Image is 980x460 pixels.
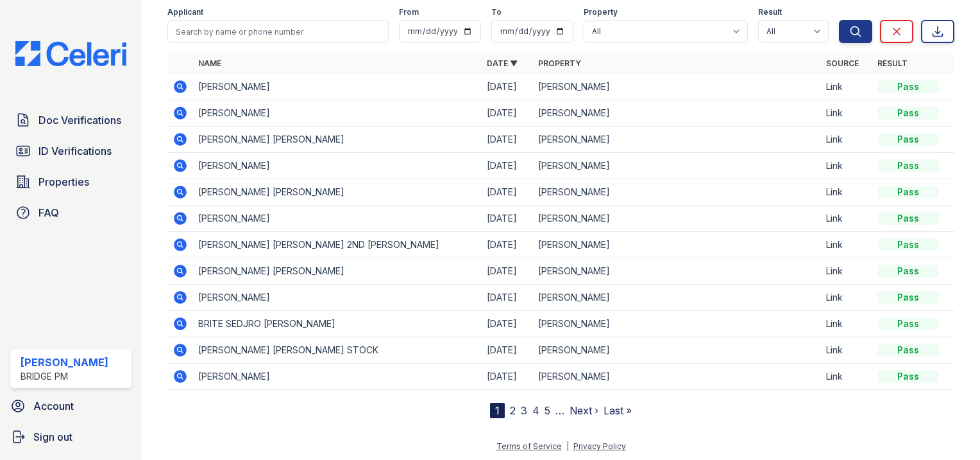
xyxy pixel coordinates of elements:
[555,403,564,418] span: …
[821,74,872,100] td: Link
[584,7,618,17] label: Property
[10,200,131,226] a: FAQ
[482,127,533,153] td: [DATE]
[193,258,481,285] td: [PERSON_NAME] [PERSON_NAME]
[490,403,505,418] div: 1
[877,159,939,172] div: Pass
[193,100,481,127] td: [PERSON_NAME]
[533,337,821,364] td: [PERSON_NAME]
[482,258,533,285] td: [DATE]
[193,337,481,364] td: [PERSON_NAME] [PERSON_NAME] STOCK
[482,232,533,258] td: [DATE]
[821,100,872,127] td: Link
[533,258,821,285] td: [PERSON_NAME]
[533,74,821,100] td: [PERSON_NAME]
[482,206,533,232] td: [DATE]
[877,344,939,357] div: Pass
[193,153,481,179] td: [PERSON_NAME]
[566,441,569,451] div: |
[10,169,131,195] a: Properties
[193,74,481,100] td: [PERSON_NAME]
[538,58,581,68] a: Property
[491,7,502,17] label: To
[821,311,872,337] td: Link
[496,441,562,451] a: Terms of Service
[167,7,203,17] label: Applicant
[521,404,527,417] a: 3
[573,441,626,451] a: Privacy Policy
[821,206,872,232] td: Link
[38,112,121,128] span: Doc Verifications
[532,404,539,417] a: 4
[821,232,872,258] td: Link
[193,232,481,258] td: [PERSON_NAME] [PERSON_NAME] 2ND [PERSON_NAME]
[482,285,533,311] td: [DATE]
[487,58,518,68] a: Date ▼
[10,138,131,164] a: ID Verifications
[877,238,939,251] div: Pass
[877,317,939,330] div: Pass
[21,355,108,370] div: [PERSON_NAME]
[826,58,859,68] a: Source
[877,291,939,304] div: Pass
[482,337,533,364] td: [DATE]
[533,127,821,153] td: [PERSON_NAME]
[821,179,872,206] td: Link
[821,364,872,390] td: Link
[877,370,939,383] div: Pass
[198,58,221,68] a: Name
[533,311,821,337] td: [PERSON_NAME]
[38,143,112,159] span: ID Verifications
[821,127,872,153] td: Link
[877,80,939,93] div: Pass
[758,7,782,17] label: Result
[821,337,872,364] td: Link
[482,311,533,337] td: [DATE]
[570,404,598,417] a: Next ›
[604,404,632,417] a: Last »
[533,232,821,258] td: [PERSON_NAME]
[482,74,533,100] td: [DATE]
[877,58,908,68] a: Result
[877,107,939,119] div: Pass
[5,393,137,419] a: Account
[167,20,389,43] input: Search by name or phone number
[10,107,131,133] a: Doc Verifications
[877,186,939,199] div: Pass
[193,127,481,153] td: [PERSON_NAME] [PERSON_NAME]
[533,285,821,311] td: [PERSON_NAME]
[399,7,419,17] label: From
[38,174,89,190] span: Properties
[482,364,533,390] td: [DATE]
[21,370,108,383] div: Bridge PM
[533,206,821,232] td: [PERSON_NAME]
[33,429,72,445] span: Sign out
[482,179,533,206] td: [DATE]
[533,364,821,390] td: [PERSON_NAME]
[38,205,59,220] span: FAQ
[533,179,821,206] td: [PERSON_NAME]
[877,265,939,278] div: Pass
[193,206,481,232] td: [PERSON_NAME]
[877,133,939,146] div: Pass
[193,311,481,337] td: BRITE SEDJRO [PERSON_NAME]
[545,404,550,417] a: 5
[482,100,533,127] td: [DATE]
[5,41,137,66] img: CE_Logo_Blue-a8612792a0a2168367f1c8372b55b34899dd931a85d93a1a3d3e32e68fde9ad4.png
[821,258,872,285] td: Link
[482,153,533,179] td: [DATE]
[193,364,481,390] td: [PERSON_NAME]
[5,424,137,450] a: Sign out
[877,212,939,225] div: Pass
[821,285,872,311] td: Link
[533,153,821,179] td: [PERSON_NAME]
[533,100,821,127] td: [PERSON_NAME]
[193,179,481,206] td: [PERSON_NAME] [PERSON_NAME]
[821,153,872,179] td: Link
[33,398,74,414] span: Account
[193,285,481,311] td: [PERSON_NAME]
[510,404,516,417] a: 2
